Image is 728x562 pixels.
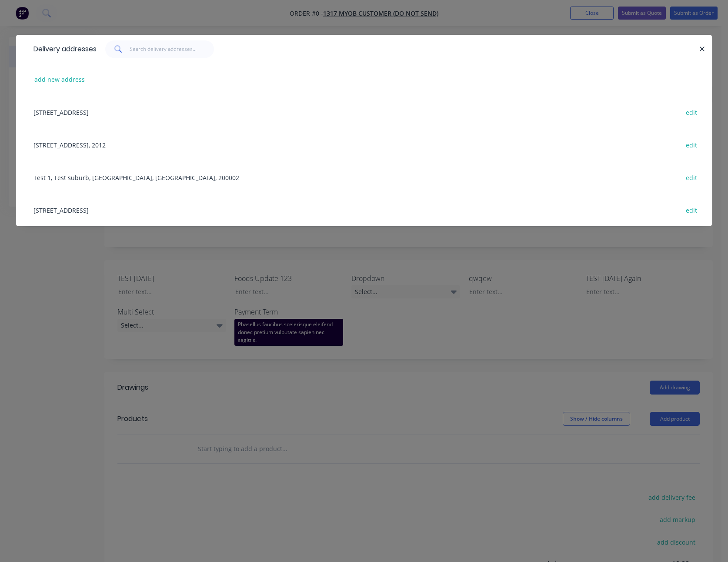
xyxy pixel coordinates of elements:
button: edit [681,171,701,183]
div: [STREET_ADDRESS], 2012 [29,128,699,161]
div: Test 1, Test suburb, [GEOGRAPHIC_DATA], [GEOGRAPHIC_DATA], 200002 [29,161,699,194]
input: Search delivery addresses... [130,40,214,58]
div: [STREET_ADDRESS] [29,96,699,128]
button: edit [681,204,701,216]
button: add new address [30,74,90,85]
div: Delivery addresses [29,35,97,63]
button: edit [681,106,701,118]
button: edit [681,139,701,151]
div: [STREET_ADDRESS] [29,194,699,226]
